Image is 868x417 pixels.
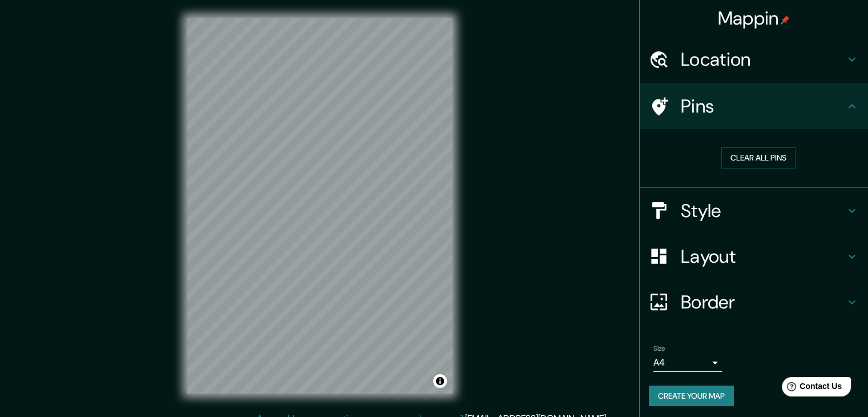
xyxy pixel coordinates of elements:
h4: Border [681,291,845,314]
h4: Style [681,199,845,222]
button: Clear all pins [721,147,796,169]
div: Pins [640,83,868,129]
button: Toggle attribution [433,374,447,388]
h4: Pins [681,95,845,118]
iframe: Help widget launcher [766,372,855,404]
div: Layout [640,234,868,279]
h4: Location [681,48,845,71]
div: A4 [653,354,722,372]
canvas: Map [187,18,453,394]
h4: Mappin [718,7,790,30]
h4: Layout [681,245,845,268]
div: Location [640,37,868,82]
div: Border [640,279,868,325]
label: Size [653,343,665,353]
div: Style [640,188,868,234]
img: pin-icon.png [781,15,790,25]
button: Create your map [649,386,734,407]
